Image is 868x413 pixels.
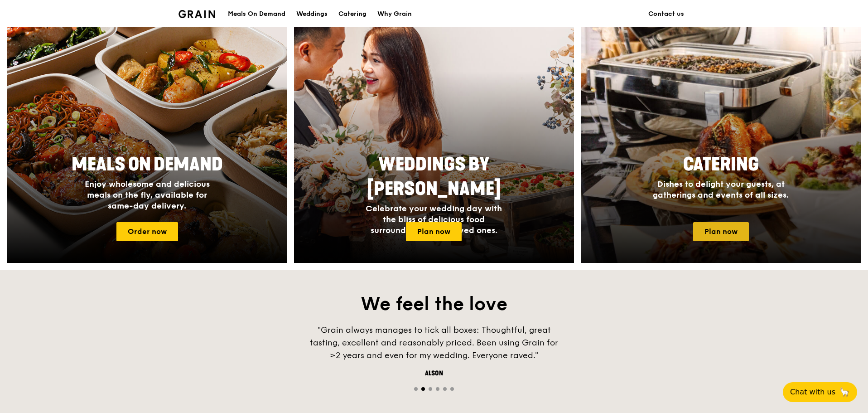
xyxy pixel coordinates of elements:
[291,0,333,28] a: Weddings
[296,0,328,28] div: Weddings
[178,10,215,18] img: Grain
[298,324,570,362] div: "Grain always manages to tick all boxes: Thoughtful, great tasting, excellent and reasonably pric...
[406,222,462,241] a: Plan now
[414,387,418,391] span: Go to slide 1
[839,387,850,398] span: 🦙
[693,222,749,241] a: Plan now
[294,24,574,263] a: Weddings by [PERSON_NAME]Celebrate your wedding day with the bliss of delicious food surrounded b...
[72,154,223,175] span: Meals On Demand
[429,387,432,391] span: Go to slide 3
[367,154,501,200] span: Weddings by [PERSON_NAME]
[790,387,835,398] span: Chat with us
[228,0,285,28] div: Meals On Demand
[116,222,178,241] a: Order now
[653,179,789,200] span: Dishes to delight your guests, at gatherings and events of all sizes.
[443,387,447,391] span: Go to slide 5
[643,0,690,28] a: Contact us
[421,387,425,391] span: Go to slide 2
[333,0,372,28] a: Catering
[683,154,759,175] span: Catering
[377,0,412,28] div: Why Grain
[436,387,439,391] span: Go to slide 4
[450,387,454,391] span: Go to slide 6
[581,24,861,263] a: CateringDishes to delight your guests, at gatherings and events of all sizes.Plan now
[366,204,502,235] span: Celebrate your wedding day with the bliss of delicious food surrounded by your loved ones.
[7,24,287,263] a: Meals On DemandEnjoy wholesome and delicious meals on the fly, available for same-day delivery.Or...
[298,369,570,378] div: Alson
[783,382,857,402] button: Chat with us🦙
[85,179,210,211] span: Enjoy wholesome and delicious meals on the fly, available for same-day delivery.
[338,0,366,28] div: Catering
[372,0,417,28] a: Why Grain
